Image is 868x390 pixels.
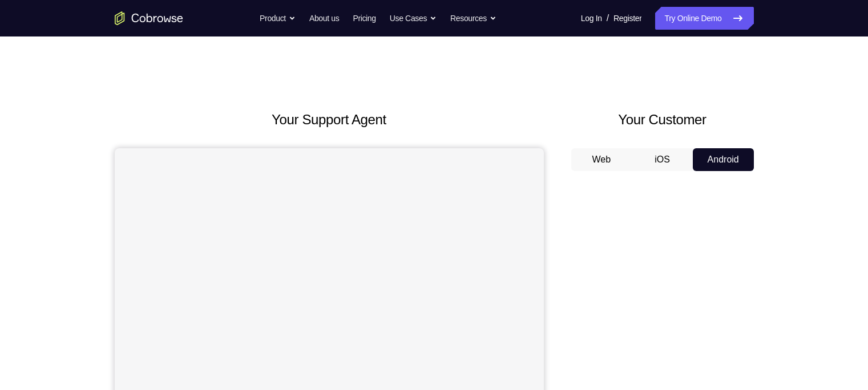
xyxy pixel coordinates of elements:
[607,11,609,25] span: /
[613,7,641,30] a: Register
[450,7,496,30] button: Resources
[353,7,376,30] a: Pricing
[632,148,693,171] button: iOS
[655,7,753,30] a: Try Online Demo
[581,7,602,30] a: Log In
[693,148,754,171] button: Android
[260,7,296,30] button: Product
[571,148,632,171] button: Web
[571,109,754,130] h2: Your Customer
[390,7,437,30] button: Use Cases
[115,11,183,25] a: Go to the home page
[309,7,339,30] a: About us
[115,109,544,130] h2: Your Support Agent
